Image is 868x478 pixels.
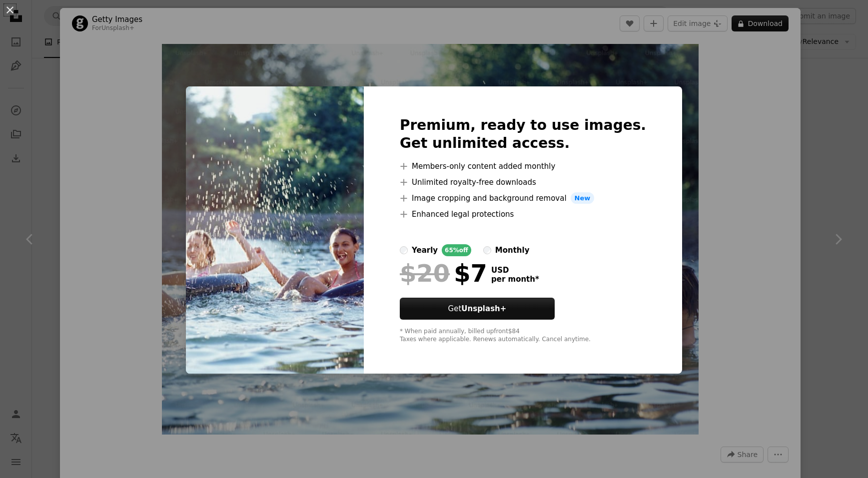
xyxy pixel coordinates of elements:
[400,208,646,220] li: Enhanced legal protections
[483,246,491,254] input: monthly
[442,244,471,256] div: 65% off
[400,328,646,344] div: * When paid annually, billed upfront $84 Taxes where applicable. Renews automatically. Cancel any...
[186,86,364,374] img: premium_photo-1664304327657-cf7629845e71
[400,260,450,286] span: $20
[400,116,646,152] h2: Premium, ready to use images. Get unlimited access.
[461,304,506,313] strong: Unsplash+
[491,275,539,284] span: per month *
[400,246,408,254] input: yearly65%off
[400,160,646,172] li: Members-only content added monthly
[400,260,487,286] div: $7
[400,176,646,188] li: Unlimited royalty-free downloads
[400,298,555,320] button: GetUnsplash+
[571,192,595,204] span: New
[491,266,539,275] span: USD
[495,244,530,256] div: monthly
[400,192,646,204] li: Image cropping and background removal
[412,244,438,256] div: yearly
